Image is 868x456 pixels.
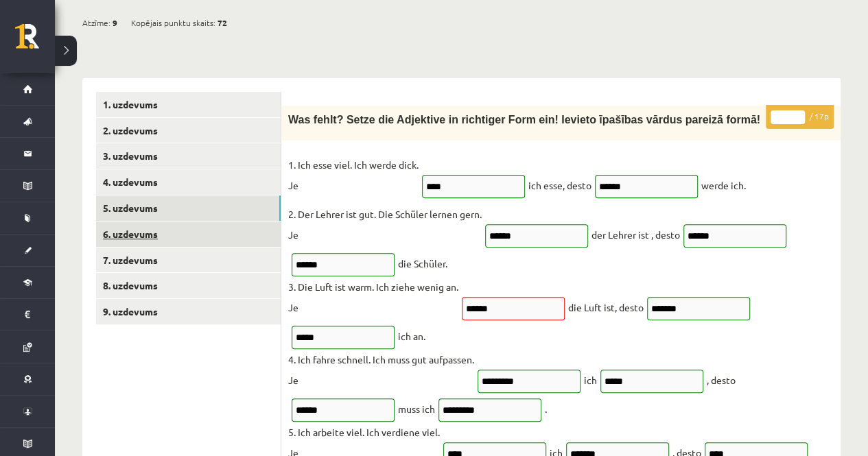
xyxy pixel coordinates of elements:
a: 2. uzdevums [96,118,281,143]
span: 9 [113,12,117,33]
a: 1. uzdevums [96,92,281,117]
a: 8. uzdevums [96,273,281,298]
a: 5. uzdevums [96,195,281,221]
a: 9. uzdevums [96,299,281,324]
span: Kopējais punktu skaits: [131,12,215,33]
a: 6. uzdevums [96,221,281,247]
p: 3. Die Luft ist warm. Ich ziehe wenig an. Je [288,276,458,317]
p: 2. Der Lehrer ist gut. Die Schüler lernen gern. Je [288,204,482,245]
p: 4. Ich fahre schnell. Ich muss gut aufpassen. Je [288,349,474,390]
p: 1. Ich esse viel. Ich werde dick. Je [288,154,419,195]
a: Rīgas 1. Tālmācības vidusskola [15,24,55,58]
a: 3. uzdevums [96,143,281,169]
span: Was fehlt? Setze die Adjektive in richtiger Form ein! Ievieto īpašības vārdus pareizā formā! [288,114,760,125]
a: 7. uzdevums [96,248,281,273]
a: 4. uzdevums [96,169,281,195]
p: / 17p [766,105,834,129]
span: Atzīme: [82,12,110,33]
span: 72 [218,12,227,33]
